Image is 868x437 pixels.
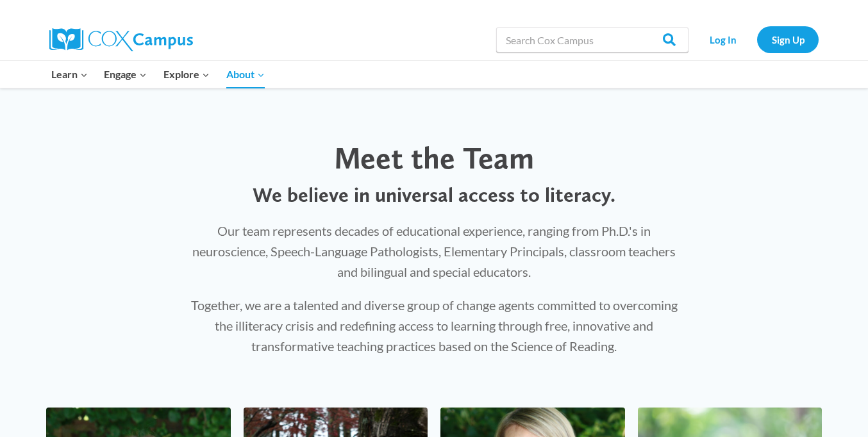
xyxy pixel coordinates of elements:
input: Search Cox Campus [496,27,689,53]
span: Engage [104,66,147,83]
p: We believe in universal access to literacy. [186,183,682,207]
span: Meet the Team [334,139,534,176]
nav: Primary Navigation [43,61,272,88]
span: Explore [163,66,210,83]
img: Cox Campus [49,28,193,51]
p: Our team represents decades of educational experience, ranging from Ph.D.'s in neuroscience, Spee... [186,220,682,282]
a: Sign Up [757,26,819,53]
p: Together, we are a talented and diverse group of change agents committed to overcoming the illite... [186,295,682,356]
span: About [226,66,265,83]
nav: Secondary Navigation [695,26,819,53]
a: Log In [695,26,751,53]
span: Learn [51,66,88,83]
